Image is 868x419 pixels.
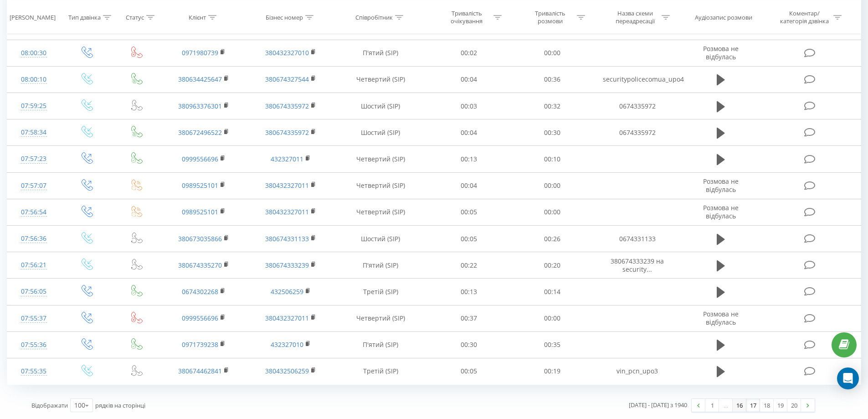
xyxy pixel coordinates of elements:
a: 380634425647 [178,75,222,83]
span: Розмова не відбулась [703,310,739,326]
td: 00:22 [427,252,511,279]
a: 0971980739 [182,48,218,57]
td: 00:30 [511,119,594,146]
td: Четвертий (SIP) [334,199,427,225]
div: 07:58:34 [16,124,51,141]
a: 380432327011 [265,207,309,216]
span: Відображати [31,401,68,409]
td: 00:04 [427,66,511,93]
a: 0971739238 [182,340,218,349]
div: 07:56:36 [16,230,51,248]
a: 380432327011 [265,181,309,190]
div: 08:00:10 [16,71,51,88]
td: Четвертий (SIP) [334,66,427,93]
div: 07:56:05 [16,283,51,300]
td: П'ятий (SIP) [334,331,427,358]
div: 07:55:36 [16,336,51,354]
td: 00:13 [427,146,511,172]
span: 380674333239 на security... [611,257,664,274]
div: … [719,399,733,412]
a: 380673035866 [178,234,222,243]
div: Клієнт [189,13,206,21]
td: 00:04 [427,119,511,146]
td: 00:03 [427,93,511,119]
td: Шостий (SIP) [334,119,427,146]
div: 07:57:07 [16,177,51,195]
a: 380432327011 [265,314,309,322]
a: 380963376301 [178,102,222,110]
a: 18 [760,399,774,412]
td: 00:05 [427,199,511,225]
a: 19 [774,399,787,412]
a: 380674333239 [265,261,309,269]
td: 00:00 [511,305,594,331]
span: рядків на сторінці [95,401,145,409]
a: 380674331133 [265,234,309,243]
a: 380432327010 [265,48,309,57]
a: 0674302268 [182,287,218,296]
a: 432506259 [271,287,303,296]
td: 0674335972 [594,93,680,119]
td: 00:04 [427,172,511,199]
a: 17 [746,399,760,412]
td: П'ятий (SIP) [334,40,427,66]
a: 380674335972 [265,128,309,137]
a: 380674327544 [265,75,309,83]
td: 00:05 [427,226,511,252]
td: 00:13 [427,279,511,305]
div: 07:59:25 [16,97,51,115]
td: 00:30 [427,331,511,358]
div: Тривалість очікування [442,10,491,25]
a: 380674335972 [265,102,309,110]
div: Назва схеми переадресації [611,10,659,25]
span: Розмова не відбулась [703,203,739,220]
div: 07:57:23 [16,150,51,168]
td: Четвертий (SIP) [334,172,427,199]
td: securitypolicecomua_upo4 [594,66,680,93]
td: 00:00 [511,40,594,66]
td: 00:20 [511,252,594,279]
span: Розмова не відбулась [703,44,739,61]
a: 380672496522 [178,128,222,137]
a: 432327011 [271,155,303,163]
td: 00:00 [511,199,594,225]
div: 07:56:21 [16,256,51,274]
td: 00:37 [427,305,511,331]
a: 380674462841 [178,367,222,375]
div: 08:00:30 [16,44,51,62]
div: Співробітник [355,13,393,21]
td: 00:02 [427,40,511,66]
div: [DATE] - [DATE] з 1940 [629,400,687,409]
td: 00:36 [511,66,594,93]
div: 07:55:35 [16,362,51,380]
td: vin_pcn_upo3 [594,358,680,384]
span: Розмова не відбулась [703,177,739,194]
td: Четвертий (SIP) [334,305,427,331]
td: 0674335972 [594,119,680,146]
a: 0989525101 [182,181,218,190]
a: 380432506259 [265,367,309,375]
a: 20 [787,399,801,412]
td: 00:32 [511,93,594,119]
div: 100 [74,401,85,410]
div: Коментар/категорія дзвінка [778,10,831,25]
a: 0999556696 [182,314,218,322]
a: 380674335270 [178,261,222,269]
div: Тривалість розмови [526,10,575,25]
div: Аудіозапис розмови [695,13,752,21]
div: Тип дзвінка [68,13,101,21]
td: 00:14 [511,279,594,305]
td: Шостий (SIP) [334,93,427,119]
a: 432327010 [271,340,303,349]
td: Третій (SIP) [334,279,427,305]
td: 00:19 [511,358,594,384]
td: 00:00 [511,172,594,199]
td: 00:10 [511,146,594,172]
div: Статус [126,13,144,21]
div: 07:55:37 [16,310,51,327]
td: 00:26 [511,226,594,252]
td: Шостий (SIP) [334,226,427,252]
div: Бізнес номер [266,13,303,21]
td: 00:35 [511,331,594,358]
a: 1 [705,399,719,412]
